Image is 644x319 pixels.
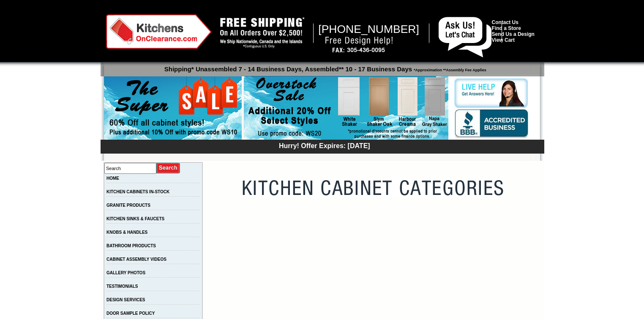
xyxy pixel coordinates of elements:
img: Kitchens on Clearance Logo [106,14,212,49]
a: KNOBS & HANDLES [106,230,147,235]
input: Submit [156,162,180,174]
a: GALLERY PHOTOS [106,270,145,275]
p: Shipping* Unassembled 7 - 14 Business Days, Assembled** 10 - 17 Business Days [105,62,544,73]
a: KITCHEN SINKS & FAUCETS [106,216,164,221]
a: Find a Store [492,25,521,31]
span: [PHONE_NUMBER] [318,23,419,35]
a: Contact Us [492,19,518,25]
a: CABINET ASSEMBLY VIDEOS [106,257,166,262]
a: BATHROOM PRODUCTS [106,243,156,248]
div: Hurry! Offer Expires: [DATE] [105,141,544,150]
a: View Cart [492,37,515,43]
a: Send Us a Design [492,31,535,37]
a: DOOR SAMPLE POLICY [106,311,155,316]
a: KITCHEN CABINETS IN-STOCK [106,189,169,194]
a: HOME [106,176,119,181]
a: GRANITE PRODUCTS [106,203,150,208]
span: *Approximation **Assembly Fee Applies [412,66,486,72]
a: TESTIMONIALS [106,284,138,289]
a: DESIGN SERVICES [106,297,145,302]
